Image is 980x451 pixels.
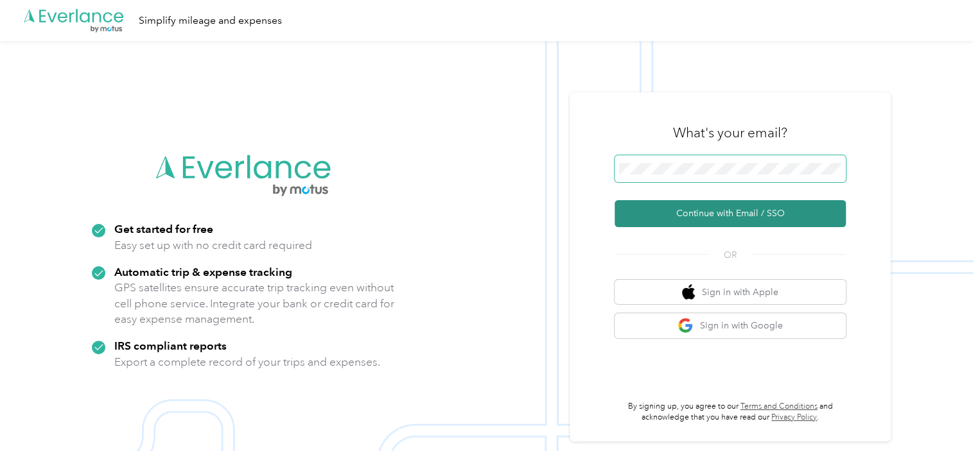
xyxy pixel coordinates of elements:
button: google logoSign in with Google [615,313,846,338]
img: google logo [678,318,694,334]
a: Privacy Policy [771,413,817,422]
img: apple logo [682,284,695,300]
span: OR [708,248,753,262]
strong: Automatic trip & expense tracking [114,265,292,278]
p: Easy set up with no credit card required [114,237,312,253]
button: Continue with Email / SSO [615,200,846,227]
p: By signing up, you agree to our and acknowledge that you have read our . [615,401,846,423]
div: Simplify mileage and expenses [139,13,282,29]
strong: Get started for free [114,222,213,235]
strong: IRS compliant reports [114,339,227,352]
h3: What's your email? [673,124,787,142]
p: Export a complete record of your trips and expenses. [114,354,380,370]
a: Terms and Conditions [740,402,818,411]
button: apple logoSign in with Apple [615,280,846,305]
p: GPS satellites ensure accurate trip tracking even without cell phone service. Integrate your bank... [114,280,395,327]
